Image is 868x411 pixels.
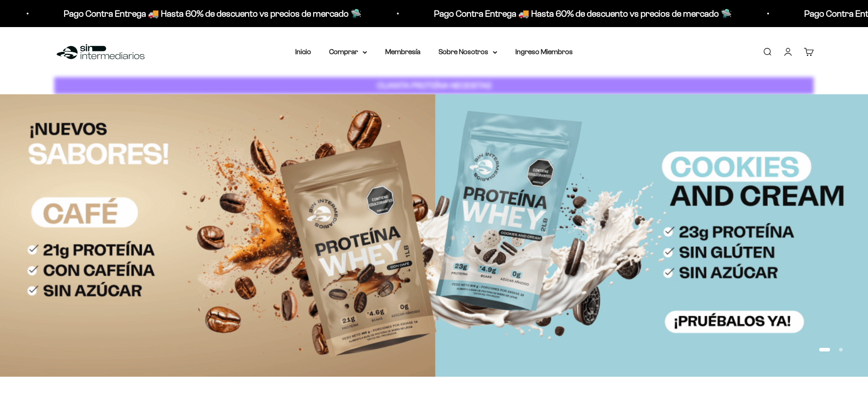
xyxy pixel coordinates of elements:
[295,48,311,55] a: Inicio
[54,6,352,21] p: Pago Contra Entrega 🚚 Hasta 60% de descuento vs precios de mercado 🛸
[377,81,491,90] strong: CUANTA PROTEÍNA NECESITAS
[439,46,497,58] summary: Sobre Nosotros
[329,46,367,58] summary: Comprar
[515,48,573,55] a: Ingreso Miembros
[385,48,420,55] a: Membresía
[424,6,722,21] p: Pago Contra Entrega 🚚 Hasta 60% de descuento vs precios de mercado 🛸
